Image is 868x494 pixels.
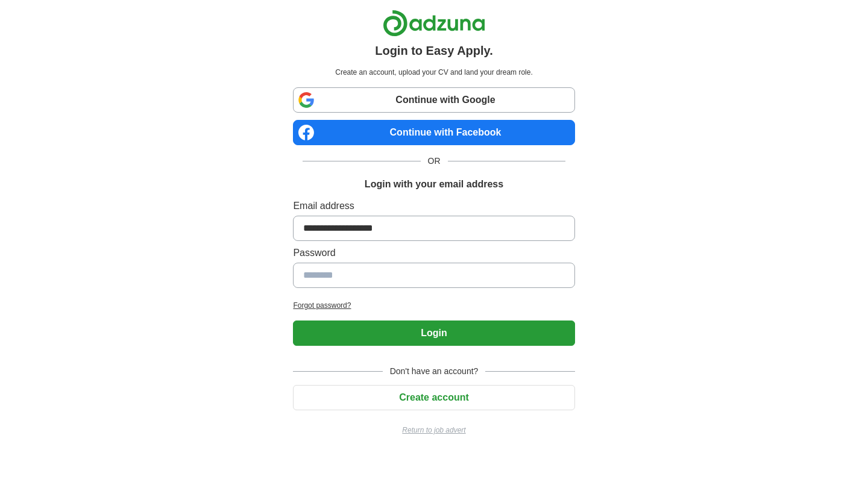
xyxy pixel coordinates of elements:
a: Continue with Facebook [293,120,574,145]
img: Adzuna logo [383,10,485,37]
a: Continue with Google [293,87,574,113]
a: Forgot password? [293,300,574,311]
a: Create account [293,392,574,402]
button: Login [293,320,574,346]
p: Create an account, upload your CV and land your dream role. [295,67,572,78]
label: Email address [293,199,574,213]
span: Don't have an account? [383,365,486,378]
a: Return to job advert [293,425,574,436]
h1: Login with your email address [365,177,503,192]
button: Create account [293,385,574,410]
span: OR [421,155,448,167]
h1: Login to Easy Apply. [375,42,493,60]
label: Password [293,246,574,260]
